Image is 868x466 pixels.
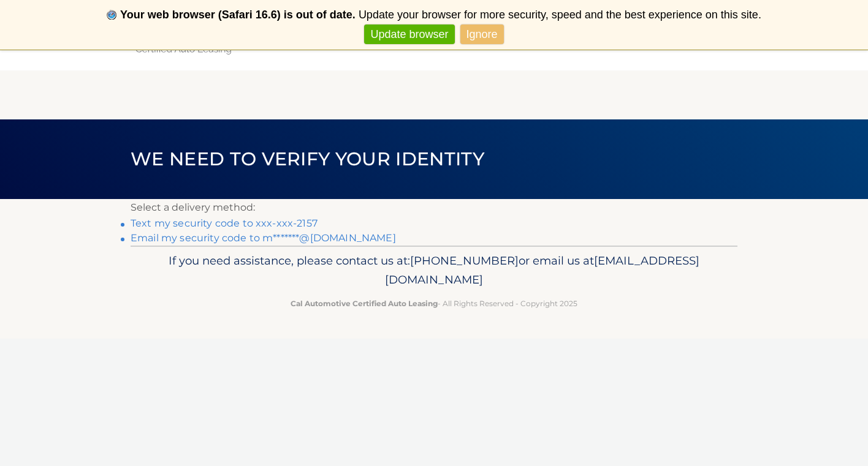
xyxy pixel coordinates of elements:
[139,297,729,310] p: - All Rights Reserved - Copyright 2025
[131,199,737,216] p: Select a delivery method:
[120,9,356,21] b: Your web browser (Safari 16.6) is out of date.
[460,24,504,45] a: Ignore
[410,254,519,268] span: [PHONE_NUMBER]
[139,251,729,290] p: If you need assistance, please contact us at: or email us at
[291,299,438,308] strong: Cal Automotive Certified Auto Leasing
[131,232,396,244] a: Email my security code to m*******@[DOMAIN_NAME]
[364,24,454,45] a: Update browser
[131,217,318,229] a: Text my security code to xxx-xxx-2157
[131,148,484,170] span: We need to verify your identity
[359,9,761,21] span: Update your browser for more security, speed and the best experience on this site.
